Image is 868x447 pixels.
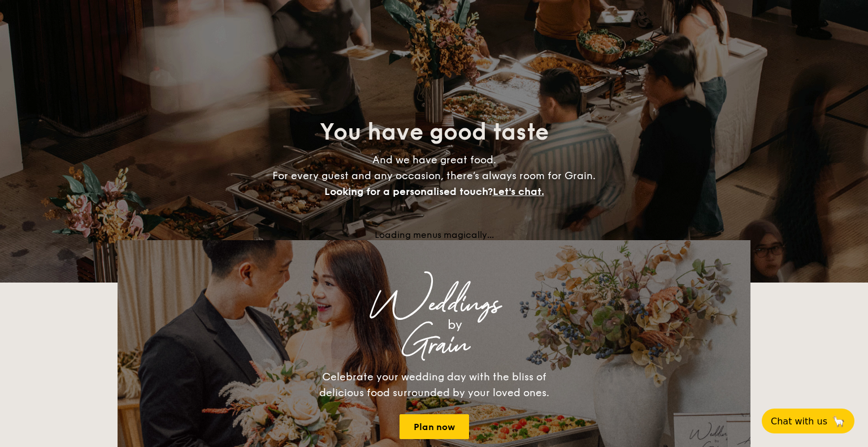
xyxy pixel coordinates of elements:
[493,185,544,198] span: Let's chat.
[307,369,561,401] div: Celebrate your wedding day with the bliss of delicious food surrounded by your loved ones.
[217,335,651,355] div: Grain
[217,294,651,315] div: Weddings
[762,409,854,433] button: Chat with us🦙
[259,315,651,335] div: by
[118,229,750,240] div: Loading menus magically...
[771,416,827,427] span: Chat with us
[832,415,845,428] span: 🦙
[400,414,469,439] a: Plan now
